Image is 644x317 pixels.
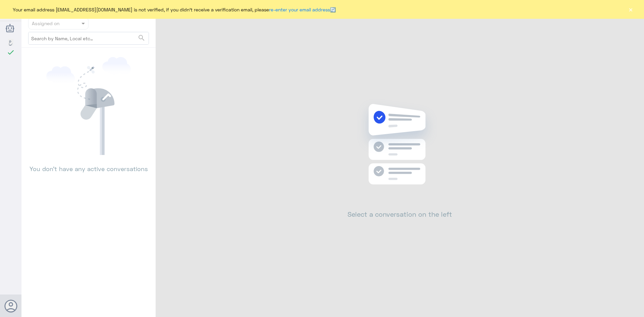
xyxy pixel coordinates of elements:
input: Search by Name, Local etc… [29,32,149,44]
h2: Select a conversation on the left [347,210,452,218]
button: Avatar [4,300,17,312]
span: search [138,34,146,42]
span: Your email address [EMAIL_ADDRESS][DOMAIN_NAME] is not verified, if you didn't receive a verifica... [13,6,336,13]
a: re-enter your email address [269,7,330,12]
button: × [627,6,634,13]
p: You don’t have any active conversations [28,155,149,173]
button: search [138,33,146,44]
i: check [7,48,15,56]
